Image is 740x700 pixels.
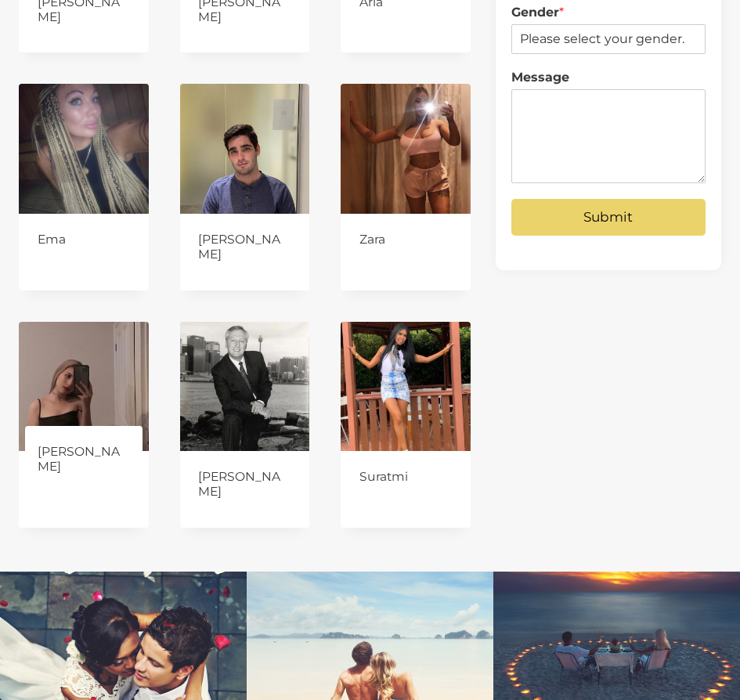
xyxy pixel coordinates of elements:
[359,464,452,485] div: Suratmi
[19,84,149,214] img: Ema
[180,84,310,214] img: James
[198,464,291,500] div: [PERSON_NAME]
[198,464,291,509] a: [PERSON_NAME]
[38,438,130,474] div: [PERSON_NAME]
[511,5,706,21] label: Gender
[359,226,452,257] a: Zara
[38,226,130,247] div: Ema
[341,84,471,214] img: Zara
[359,226,452,247] div: Zara
[198,226,291,272] a: [PERSON_NAME]
[341,322,471,452] img: Suratmi
[511,70,706,86] label: Message
[511,199,706,236] button: Submit
[19,322,149,452] img: Anna
[198,226,291,262] div: [PERSON_NAME]
[359,464,452,494] a: Suratmi
[180,322,310,452] img: Graham
[38,438,130,484] a: [PERSON_NAME]
[38,226,130,257] a: Ema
